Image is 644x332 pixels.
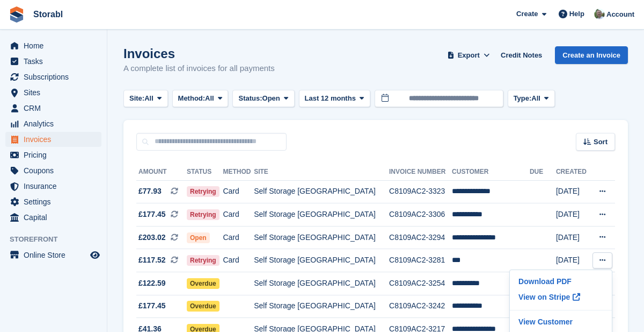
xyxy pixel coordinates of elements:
a: menu [5,194,101,209]
span: Coupons [24,163,88,178]
span: Storefront [10,234,107,245]
td: C8109AC2-3323 [389,180,452,203]
td: Self Storage [GEOGRAPHIC_DATA] [254,226,389,249]
td: [DATE] [556,226,590,249]
span: Retrying [187,209,219,220]
img: stora-icon-8386f47178a22dfd0bd8f6a31ec36ba5ce8667c1dd55bd0f319d3a0aa187defe.svg [9,6,25,23]
td: Self Storage [GEOGRAPHIC_DATA] [254,203,389,227]
span: Overdue [187,278,219,289]
span: £203.02 [138,232,166,243]
td: [DATE] [556,249,590,272]
span: Retrying [187,255,219,266]
td: Self Storage [GEOGRAPHIC_DATA] [254,180,389,203]
td: Card [223,226,254,249]
span: Site: [129,93,144,104]
td: Card [223,249,254,272]
a: menu [5,38,101,53]
span: Method: [178,93,206,104]
span: Account [606,9,634,20]
td: C8109AC2-3306 [389,203,452,227]
span: Retrying [187,186,219,197]
button: Export [445,46,492,64]
a: Download PDF [514,274,608,288]
span: All [531,93,540,104]
a: Create an Invoice [555,46,628,64]
td: Self Storage [GEOGRAPHIC_DATA] [254,272,389,295]
span: Open [262,93,280,104]
th: Amount [136,164,187,181]
a: menu [5,179,101,194]
button: Method: All [172,90,229,108]
td: C8109AC2-3254 [389,272,452,295]
span: Type: [514,93,532,104]
a: View on Stripe [514,288,608,306]
a: menu [5,147,101,163]
span: CRM [24,101,88,116]
td: Self Storage [GEOGRAPHIC_DATA] [254,249,389,272]
td: C8109AC2-3242 [389,295,452,318]
a: menu [5,163,101,178]
a: menu [5,132,101,147]
span: Invoices [24,132,88,147]
span: Subscriptions [24,69,88,84]
th: Customer [452,164,530,181]
td: Card [223,180,254,203]
span: £177.45 [138,300,166,312]
h1: Invoices [123,46,275,61]
span: £177.45 [138,209,166,220]
span: Online Store [24,248,88,263]
span: Create [516,9,538,19]
button: Type: All [508,90,555,108]
span: Overdue [187,301,219,312]
button: Status: Open [232,90,294,108]
th: Site [254,164,389,181]
span: All [205,93,214,104]
span: Pricing [24,147,88,163]
a: menu [5,69,101,84]
th: Status [187,164,223,181]
span: £77.93 [138,186,162,197]
th: Due [530,164,556,181]
th: Method [223,164,254,181]
span: Help [569,9,584,19]
a: menu [5,54,101,69]
td: [DATE] [556,180,590,203]
a: menu [5,85,101,100]
span: £117.52 [138,255,166,266]
span: Home [24,38,88,53]
th: Created [556,164,590,181]
a: Credit Notes [496,46,546,64]
span: All [144,93,153,104]
span: Tasks [24,54,88,69]
td: C8109AC2-3281 [389,249,452,272]
th: Invoice Number [389,164,452,181]
a: Storabl [29,5,67,23]
button: Last 12 months [299,90,370,108]
p: A complete list of invoices for all payments [123,62,275,75]
a: menu [5,248,101,263]
span: Settings [24,194,88,209]
span: Analytics [24,116,88,131]
a: menu [5,116,101,131]
span: Export [458,50,480,61]
span: Insurance [24,179,88,194]
span: Last 12 months [305,93,356,104]
span: Sort [594,137,608,147]
td: Self Storage [GEOGRAPHIC_DATA] [254,295,389,318]
span: Capital [24,210,88,225]
span: Open [187,232,210,243]
span: Status: [238,93,262,104]
td: C8109AC2-3294 [389,226,452,249]
button: Site: All [123,90,168,108]
a: menu [5,210,101,225]
span: £122.59 [138,278,166,289]
td: Card [223,203,254,227]
a: Preview store [89,249,101,262]
span: Sites [24,85,88,100]
td: [DATE] [556,203,590,227]
a: View Customer [514,315,608,329]
a: menu [5,101,101,116]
